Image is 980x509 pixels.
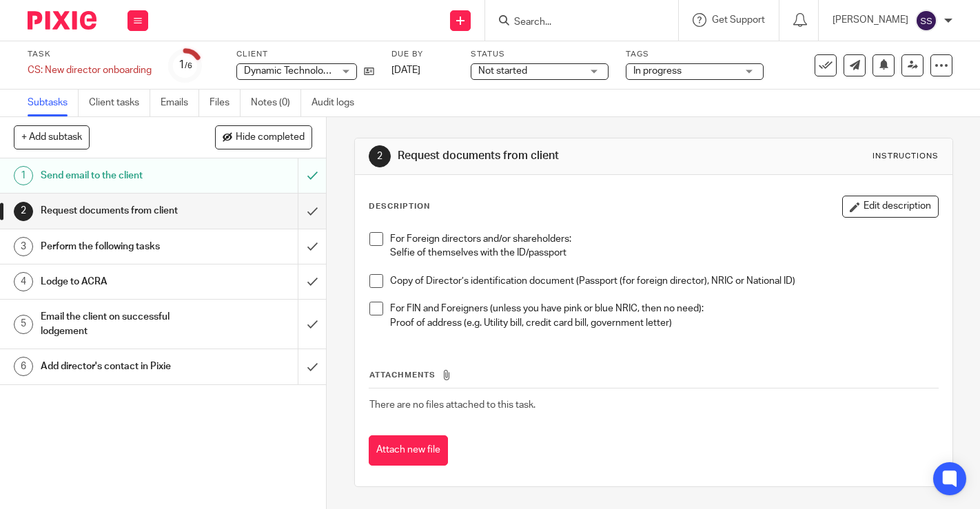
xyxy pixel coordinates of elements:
p: Copy of Director’s identification document (Passport (for foreign director), NRIC or National ID) [390,274,938,288]
span: Not started [478,66,527,76]
span: In progress [633,66,682,76]
p: For Foreign directors and/or shareholders: [390,232,938,246]
label: Status [471,49,609,60]
h1: Perform the following tasks [41,236,203,257]
img: Pixie [28,11,96,30]
img: svg%3E [915,10,937,32]
div: 1 [178,57,192,73]
h1: Request documents from client [398,149,683,163]
button: Attach new file [369,435,448,466]
a: Notes (0) [251,90,301,116]
label: Task [28,49,152,60]
input: Search [513,17,637,29]
button: Hide completed [215,125,312,149]
p: Proof of address (e.g. Utility bill, credit card bill, government letter) [390,316,938,330]
label: Tags [626,49,764,60]
span: Attachments [369,371,436,379]
div: 6 [14,357,33,376]
p: For FIN and Foreigners (unless you have pink or blue NRIC, then no need): [390,302,938,315]
span: Get Support [712,15,765,25]
div: CS: New director onboarding [28,63,152,77]
div: 1 [14,166,33,185]
h1: Email the client on successful lodgement [41,307,203,342]
label: Due by [391,49,453,60]
div: Instructions [872,151,939,162]
div: 2 [14,202,33,221]
span: Dynamic Technology Solutions Pte Ltd (Shelf Co) [244,66,455,76]
span: Hide completed [236,132,305,143]
p: Selfie of themselves with the ID/passport [390,246,938,260]
h1: Add director's contact in Pixie [41,356,203,377]
button: Edit description [842,196,939,218]
a: Client tasks [89,90,150,116]
h1: Lodge to ACRA [41,271,203,292]
p: [PERSON_NAME] [833,13,908,27]
div: 5 [14,315,33,334]
p: Description [369,201,430,212]
div: 4 [14,272,33,291]
a: Files [210,90,241,116]
button: + Add subtask [14,125,90,149]
small: /6 [185,62,192,70]
a: Audit logs [312,90,365,116]
span: [DATE] [391,65,420,75]
label: Client [236,49,374,60]
a: Subtasks [28,90,79,116]
span: There are no files attached to this task. [369,400,535,410]
div: 2 [369,145,391,167]
a: Emails [161,90,199,116]
h1: Request documents from client [41,200,203,221]
div: 3 [14,237,33,256]
h1: Send email to the client [41,165,203,186]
